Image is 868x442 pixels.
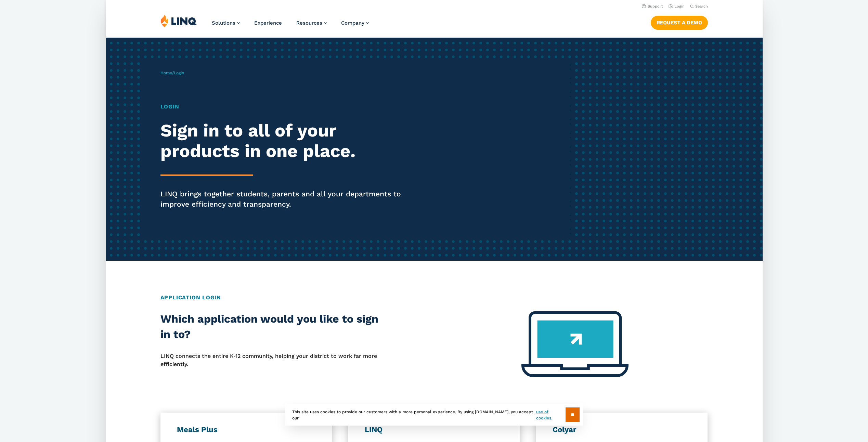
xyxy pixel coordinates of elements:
h2: Which application would you like to sign in to? [160,311,379,342]
p: LINQ connects the entire K‑12 community, helping your district to work far more efficiently. [160,352,379,369]
a: Experience [254,20,282,26]
nav: Primary Navigation [212,14,369,37]
a: Request a Demo [650,16,708,29]
a: Company [341,20,369,26]
span: / [160,70,184,75]
a: Support [642,4,663,9]
p: LINQ brings together students, parents and all your departments to improve efficiency and transpa... [160,189,414,209]
span: Resources [296,20,322,26]
a: Home [160,70,172,75]
button: Open Search Bar [690,4,708,9]
a: Solutions [212,20,240,26]
h2: Sign in to all of your products in one place. [160,120,414,161]
span: Login [174,70,184,75]
nav: Utility Navigation [106,2,763,10]
h2: Application Login [160,294,708,302]
span: Company [341,20,364,26]
nav: Button Navigation [650,14,708,29]
a: Resources [296,20,327,26]
span: Solutions [212,20,235,26]
div: This site uses cookies to provide our customers with a more personal experience. By using [DOMAIN... [285,404,583,426]
a: use of cookies. [536,409,565,421]
a: Login [668,4,684,9]
h1: Login [160,103,414,111]
span: Search [695,4,708,9]
img: LINQ | K‑12 Software [160,14,197,27]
